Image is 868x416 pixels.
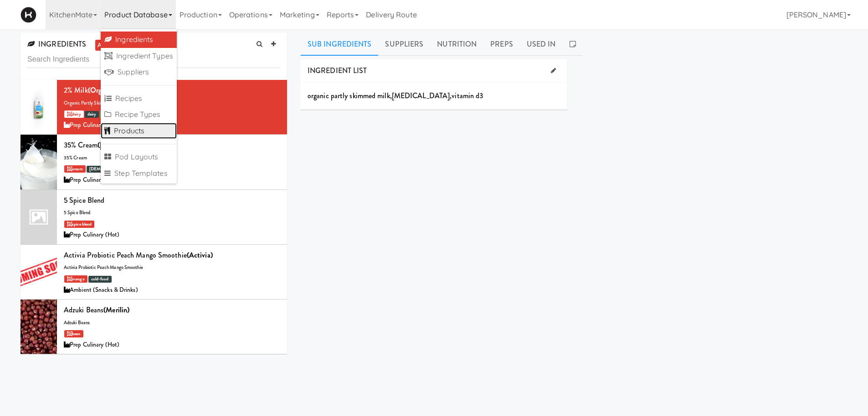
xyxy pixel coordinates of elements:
li: Adzuki beans(Merilin)adzuki beans beanPrep Culinary (Hot) [21,300,287,354]
span: Organic [100,111,124,118]
span: 5 spice blend [64,209,90,216]
a: spice blend [64,221,94,228]
span: dairy [85,111,99,118]
a: Ingredient Types [101,48,177,64]
a: Preps [483,33,520,56]
a: Sub Ingredients [301,33,379,56]
img: Micromart [21,7,36,23]
span: cold-food [88,276,112,283]
a: all [95,40,107,51]
b: (Merilin) [103,305,129,315]
a: Recipes [101,90,177,107]
span: INGREDIENT LIST [308,65,367,76]
b: ([PERSON_NAME]) [98,140,161,150]
li: 35% cream([PERSON_NAME])35% cream cream[DEMOGRAPHIC_DATA]-dairyPrep Culinary (Hot) [21,135,287,190]
span: adzuki beans [64,319,90,326]
b: (Organic Meadow) [88,85,143,95]
div: Prep Culinary (Hot) [64,339,280,351]
div: 5 Spice Blend [64,194,280,207]
b: (Activia) [187,250,213,260]
span: , [450,90,452,101]
li: 2% Milk(Organic Meadow)organic partly skimmed milk dairydairy OrganicPrep Culinary (Hot) [21,80,287,135]
a: Pod Layouts [101,149,177,165]
div: Prep Culinary (Hot) [64,174,280,186]
a: Products [101,123,177,139]
div: Prep Culinary (Hot) [64,120,280,131]
span: organic partly skimmed milk [308,90,390,101]
li: Activia Probiotic Peach Mango Smoothie(Activia)activia probiotic peach mango smoothie mangocold-f... [21,245,287,300]
span: 35% cream [64,154,87,161]
div: Adzuki beans [64,303,280,317]
div: 2% Milk [64,84,280,97]
a: Suppliers [378,33,430,56]
a: Ingredients [101,32,177,48]
a: Suppliers [101,64,177,80]
a: Step Templates [101,165,177,182]
div: 35% cream [64,138,280,152]
span: INGREDIENTS [27,39,86,49]
a: Recipe Types [101,106,177,123]
a: mango [64,275,87,283]
a: bean [64,330,83,337]
a: Used In [520,33,563,56]
div: Prep Culinary (Hot) [64,229,280,241]
input: Search Ingredients [27,51,280,68]
span: [DEMOGRAPHIC_DATA]-dairy [87,166,154,173]
a: Nutrition [430,33,483,56]
span: organic partly skimmed milk [64,100,122,106]
span: vitamin d3 [452,90,483,101]
span: [MEDICAL_DATA] [392,90,450,101]
span: activia probiotic peach mango smoothie [64,264,143,271]
div: Activia Probiotic Peach Mango Smoothie [64,248,280,262]
div: Ambient (Snacks & Drinks) [64,284,280,296]
span: , [390,90,392,101]
a: dairy [64,111,84,118]
li: 5 Spice Blend5 spice blend spice blendPrep Culinary (Hot) [21,190,287,245]
a: cream [64,165,86,173]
